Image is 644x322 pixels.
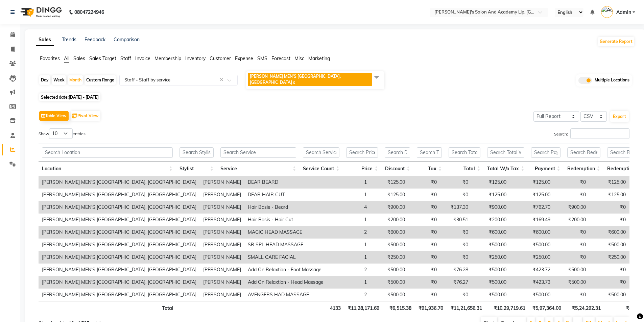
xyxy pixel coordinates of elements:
[385,147,410,158] input: Search Discount
[589,176,629,189] td: ₹125.00
[554,201,589,214] td: ₹900.00
[408,226,440,239] td: ₹0
[408,289,440,301] td: ₹0
[220,147,296,158] input: Search Service
[292,80,295,85] a: x
[42,147,173,158] input: Search Location
[294,55,304,61] span: Misc
[554,128,629,139] label: Search:
[308,55,330,61] span: Marketing
[39,111,69,121] button: Table View
[472,214,510,226] td: ₹200.00
[510,226,554,239] td: ₹600.00
[528,162,564,176] th: Payment: activate to sort column ascending
[39,264,200,276] td: [PERSON_NAME] MEN'S [GEOGRAPHIC_DATA], [GEOGRAPHIC_DATA]
[200,264,244,276] td: [PERSON_NAME]
[39,214,200,226] td: [PERSON_NAME] MEN'S [GEOGRAPHIC_DATA], [GEOGRAPHIC_DATA]
[69,95,99,100] span: [DATE] - [DATE]
[71,111,100,121] button: Pivot View
[370,189,408,201] td: ₹125.00
[244,289,327,301] td: AVENGERS HAD MASSAGE
[62,36,76,43] a: Trends
[472,226,510,239] td: ₹600.00
[589,189,629,201] td: ₹125.00
[595,77,629,84] span: Multiple Locations
[554,226,589,239] td: ₹0
[554,189,589,201] td: ₹0
[472,239,510,251] td: ₹500.00
[327,176,370,189] td: 1
[472,201,510,214] td: ₹900.00
[445,162,484,176] th: Total: activate to sort column ascending
[244,264,327,276] td: Add On Relaxtion - Foot Massage
[408,251,440,264] td: ₹0
[39,75,50,85] div: Day
[39,128,86,139] label: Show entries
[244,189,327,201] td: DEAR HAIR CUT
[176,162,217,176] th: Stylist: activate to sort column ascending
[616,9,631,16] span: Admin
[85,36,105,43] a: Feedback
[440,226,472,239] td: ₹0
[589,214,629,226] td: ₹0
[370,239,408,251] td: ₹500.00
[408,264,440,276] td: ₹0
[440,201,472,214] td: ₹137.30
[554,214,589,226] td: ₹200.00
[565,301,604,314] th: ₹5,24,292.31
[244,214,327,226] td: Hair Basis - Hair Cut
[36,34,54,46] a: Sales
[554,289,589,301] td: ₹0
[327,226,370,239] td: 2
[408,176,440,189] td: ₹0
[327,289,370,301] td: 2
[447,301,485,314] th: ₹11,21,656.31
[440,214,472,226] td: ₹30.51
[73,55,85,61] span: Sales
[370,251,408,264] td: ₹250.00
[554,251,589,264] td: ₹0
[327,239,370,251] td: 1
[589,239,629,251] td: ₹500.00
[39,251,200,264] td: [PERSON_NAME] MEN'S [GEOGRAPHIC_DATA], [GEOGRAPHIC_DATA]
[244,176,327,189] td: DEAR BEARD
[200,214,244,226] td: [PERSON_NAME]
[510,201,554,214] td: ₹762.70
[510,176,554,189] td: ₹125.00
[567,147,600,158] input: Search Redemption
[327,264,370,276] td: 2
[472,176,510,189] td: ₹125.00
[554,239,589,251] td: ₹0
[564,162,604,176] th: Redemption: activate to sort column ascending
[39,276,200,289] td: [PERSON_NAME] MEN'S [GEOGRAPHIC_DATA], [GEOGRAPHIC_DATA]
[598,37,634,46] button: Generate Report
[64,55,69,61] span: All
[408,239,440,251] td: ₹0
[370,201,408,214] td: ₹900.00
[415,301,447,314] th: ₹91,936.70
[484,162,528,176] th: Total W/o Tax: activate to sort column ascending
[370,276,408,289] td: ₹500.00
[510,239,554,251] td: ₹500.00
[52,75,66,85] div: Week
[250,74,341,85] span: [PERSON_NAME] MEN'S [GEOGRAPHIC_DATA], [GEOGRAPHIC_DATA]
[301,301,344,314] th: 4133
[487,147,524,158] input: Search Total W/o Tax
[370,214,408,226] td: ₹200.00
[154,55,181,61] span: Membership
[271,55,290,61] span: Forecast
[510,251,554,264] td: ₹250.00
[408,214,440,226] td: ₹0
[472,189,510,201] td: ₹125.00
[244,226,327,239] td: MAGIC HEAD MASSAGE
[554,264,589,276] td: ₹500.00
[49,128,73,139] select: Showentries
[440,239,472,251] td: ₹0
[589,251,629,264] td: ₹250.00
[39,201,200,214] td: [PERSON_NAME] MEN'S [GEOGRAPHIC_DATA], [GEOGRAPHIC_DATA]
[68,75,83,85] div: Month
[200,289,244,301] td: [PERSON_NAME]
[370,226,408,239] td: ₹600.00
[220,76,225,83] span: Clear all
[510,189,554,201] td: ₹125.00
